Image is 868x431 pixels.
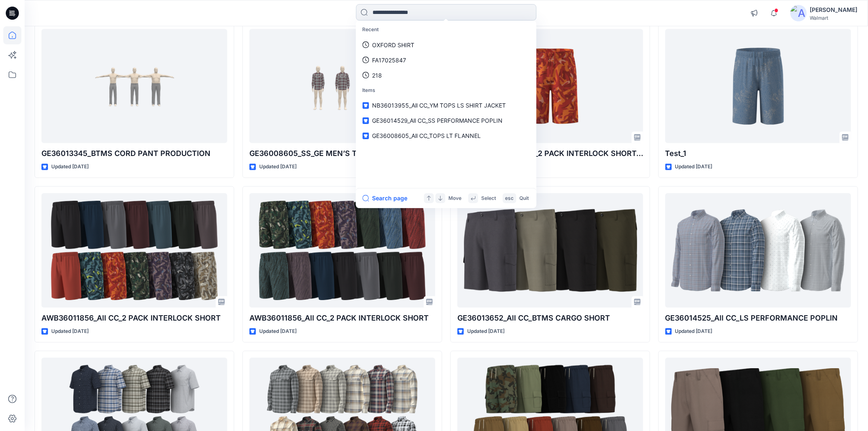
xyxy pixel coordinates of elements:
p: AWB36011856_All CC_2 PACK INTERLOCK SHORT [249,313,435,324]
a: GE36013652_All CC_BTMS CARGO SHORT [457,193,643,307]
p: Updated [DATE] [51,163,89,172]
p: 218 [372,71,382,80]
p: GE36013345_BTMS CORD PANT PRODUCTION [41,148,227,160]
a: AWB36011856_All CC_2 PACK INTERLOCK SHORT [249,193,435,307]
a: Test_1 [665,29,851,143]
p: Updated [DATE] [675,328,713,336]
p: GE36013652_All CC_BTMS CARGO SHORT [457,313,643,324]
a: GE36008605_SS_GE MEN’S TOPS LT FLANNEL [249,29,435,143]
span: NB36013955_All CC_YM TOPS LS SHIRT JACKET [372,102,506,109]
p: GE36008605_SS_GE MEN’S TOPS LT FLANNEL [249,148,435,160]
a: GE36014529_All CC_SS PERFORMANCE POPLIN [358,113,535,128]
a: NB36013955_All CC_YM TOPS LS SHIRT JACKET [358,98,535,113]
p: Move [449,194,462,203]
p: AWB36011856_All CC_2 PACK INTERLOCK SHORT [41,313,227,324]
a: OXFORD SHIRT [358,37,535,53]
a: GE36008605_All CC_TOPS LT FLANNEL [358,128,535,143]
a: AWB36011856_All CC_2 PACK INTERLOCK SHORT [41,193,227,307]
a: 218 [358,68,535,83]
button: Search page [363,193,408,203]
div: [PERSON_NAME] [810,5,858,15]
p: Items [358,83,535,98]
p: AWB36011856_All CC_2 PACK INTERLOCK SHORT_3 [457,148,643,160]
a: GE36014525_All CC_LS PERFORMANCE POPLIN [665,193,851,307]
img: avatar [790,5,807,21]
p: Select [482,194,496,203]
p: FA17025847 [372,56,407,64]
p: esc [505,194,514,203]
div: Walmart [810,15,858,21]
p: Recent [358,22,535,37]
p: Test_1 [665,148,851,160]
p: Updated [DATE] [675,163,713,172]
p: Updated [DATE] [259,163,297,172]
span: GE36008605_All CC_TOPS LT FLANNEL [372,132,481,139]
p: Quit [520,194,529,203]
span: GE36014529_All CC_SS PERFORMANCE POPLIN [372,117,503,124]
p: Updated [DATE] [467,328,505,336]
p: Updated [DATE] [51,328,89,336]
p: Updated [DATE] [259,328,297,336]
a: GE36013345_BTMS CORD PANT PRODUCTION [41,29,227,143]
p: OXFORD SHIRT [372,41,415,49]
a: FA17025847 [358,53,535,68]
p: GE36014525_All CC_LS PERFORMANCE POPLIN [665,313,851,324]
a: AWB36011856_All CC_2 PACK INTERLOCK SHORT_3 [457,29,643,143]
